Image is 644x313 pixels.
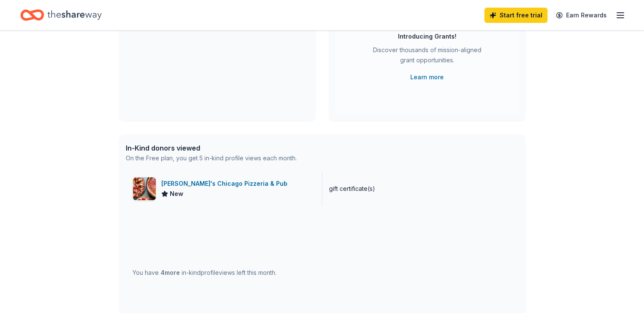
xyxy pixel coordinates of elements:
[20,5,102,25] a: Home
[484,8,547,23] a: Start free trial
[126,153,297,163] div: On the Free plan, you get 5 in-kind profile views each month.
[160,269,180,276] span: 4 more
[370,45,485,69] div: Discover thousands of mission-aligned grant opportunities.
[170,189,183,199] span: New
[398,31,456,42] div: Introducing Grants!
[161,179,291,189] div: [PERSON_NAME]'s Chicago Pizzeria & Pub
[133,177,156,200] img: Image for Georgio's Chicago Pizzeria & Pub
[551,8,612,23] a: Earn Rewards
[410,72,444,82] a: Learn more
[133,268,276,278] div: You have in-kind profile views left this month.
[329,184,375,194] div: gift certificate(s)
[126,143,297,153] div: In-Kind donors viewed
